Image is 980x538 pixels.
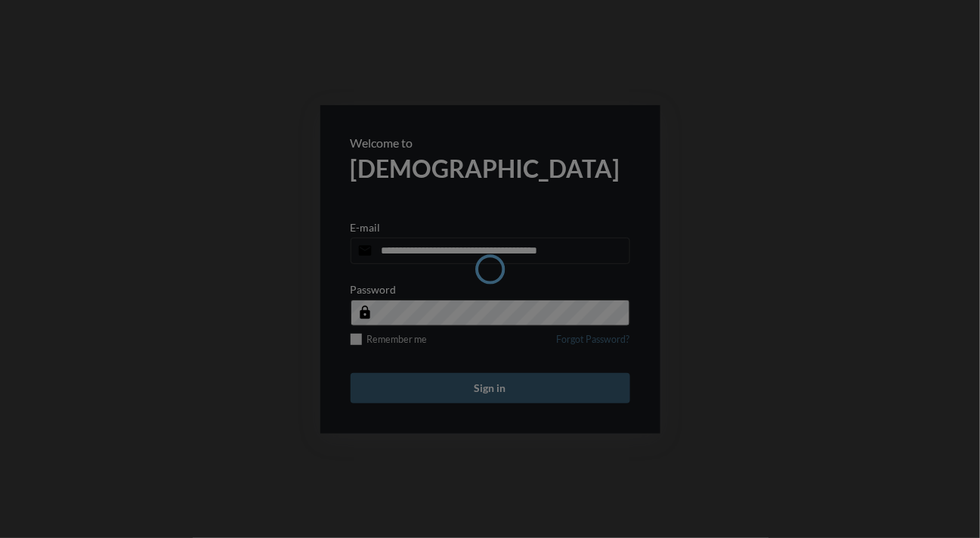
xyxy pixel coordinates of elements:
button: Sign in [351,373,630,403]
p: E-mail [351,221,381,234]
a: Forgot Password? [557,334,630,354]
p: Password [351,283,397,296]
p: Welcome to [351,135,630,150]
label: Remember me [351,334,428,345]
h2: [DEMOGRAPHIC_DATA] [351,154,630,183]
